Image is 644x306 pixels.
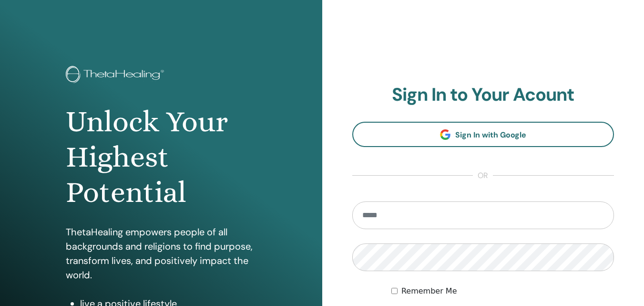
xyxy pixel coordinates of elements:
[391,285,614,297] div: Keep me authenticated indefinitely or until I manually logout
[455,130,526,140] span: Sign In with Google
[352,84,614,106] h2: Sign In to Your Acount
[66,225,256,282] p: ThetaHealing empowers people of all backgrounds and religions to find purpose, transform lives, a...
[401,285,457,297] label: Remember Me
[66,104,256,211] h1: Unlock Your Highest Potential
[473,170,493,181] span: or
[352,122,614,147] a: Sign In with Google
